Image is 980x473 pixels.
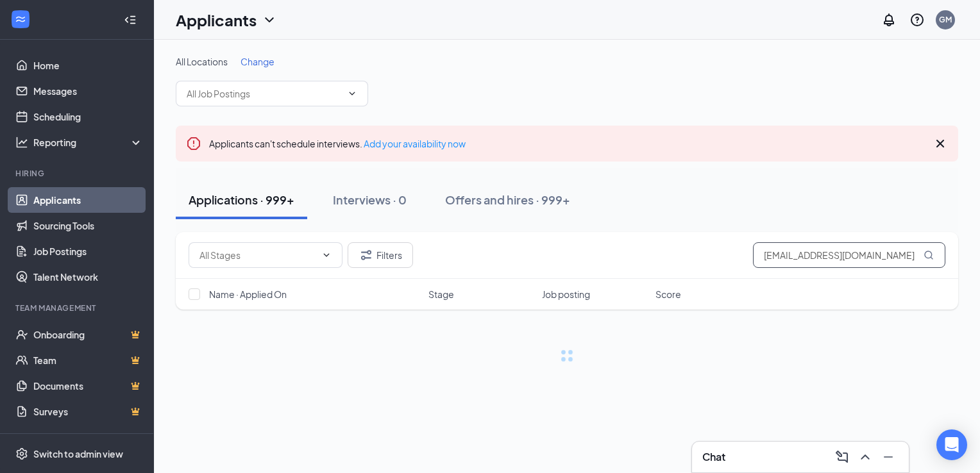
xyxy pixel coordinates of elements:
svg: Minimize [881,449,896,465]
svg: ChevronDown [321,250,332,260]
svg: Analysis [15,136,28,149]
a: Talent Network [33,264,143,290]
svg: Cross [933,136,948,151]
svg: MagnifyingGlass [924,250,934,260]
div: Team Management [15,303,140,313]
svg: ChevronDown [262,12,277,28]
div: Switch to admin view [33,447,123,460]
svg: Filter [359,247,374,263]
svg: Notifications [881,12,897,28]
div: Applications · 999+ [189,192,294,208]
span: Change [241,56,275,67]
div: Interviews · 0 [333,192,407,208]
button: ComposeMessage [832,447,852,467]
button: ChevronUp [855,447,875,467]
button: Minimize [878,447,899,467]
h1: Applicants [176,9,257,31]
span: Name · Applied On [209,288,287,301]
div: Reporting [33,136,144,149]
div: GM [939,14,952,25]
a: DocumentsCrown [33,373,143,399]
span: Stage [428,288,454,301]
svg: Settings [15,447,28,460]
a: Messages [33,78,143,104]
span: Score [655,288,681,301]
a: OnboardingCrown [33,322,143,347]
div: Offers and hires · 999+ [445,192,570,208]
a: Job Postings [33,238,143,264]
svg: ChevronDown [347,88,357,99]
a: Home [33,53,143,78]
input: Search in applications [753,242,945,268]
div: Open Intercom Messenger [936,429,967,460]
svg: Collapse [124,13,137,26]
a: Add your availability now [364,138,466,149]
a: Applicants [33,187,143,213]
a: TeamCrown [33,347,143,373]
svg: Error [186,136,201,151]
a: Sourcing Tools [33,213,143,238]
svg: ChevronUp [857,449,873,465]
svg: QuestionInfo [909,12,925,28]
input: All Stages [199,248,316,262]
svg: ComposeMessage [834,449,850,465]
svg: WorkstreamLogo [14,13,27,26]
button: Filter Filters [348,242,413,268]
input: All Job Postings [187,87,342,101]
span: Job posting [542,288,590,301]
a: SurveysCrown [33,399,143,424]
a: Scheduling [33,104,143,129]
span: Applicants can't schedule interviews. [209,138,466,149]
h3: Chat [702,450,725,464]
div: Hiring [15,168,140,179]
span: All Locations [176,56,228,67]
